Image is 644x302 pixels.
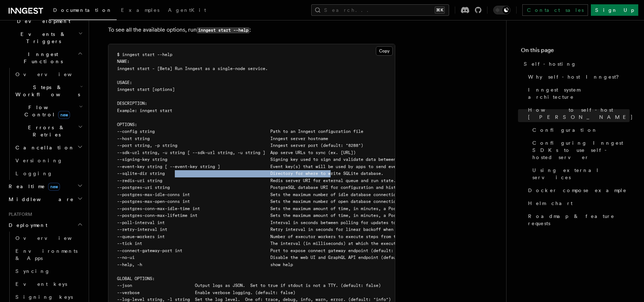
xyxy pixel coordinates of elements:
span: OPTIONS: [117,122,137,127]
span: --host string Inngest server hostname [117,136,328,141]
span: Self-hosting [524,60,577,68]
a: Overview [13,68,84,81]
span: --no-ui Disable the web UI and GraphQL API endpoint (default: false) [117,255,421,260]
span: Helm chart [528,200,573,207]
a: Examples [117,2,164,19]
button: Toggle dark mode [493,6,510,14]
span: --retry-interval int Retry interval in seconds for linear backoff when retrying functions - must ... [117,227,527,232]
span: Realtime [6,183,60,190]
a: Docker compose example [525,184,630,197]
span: Why self-host Inngest? [528,73,624,80]
span: --verbose Enable verbose logging. (default: false) [117,290,295,295]
span: Flow Control [13,104,79,118]
span: Steps & Workflows [13,84,80,98]
span: DESCRIPTION: [117,101,147,106]
kbd: ⌘K [435,6,445,14]
a: Contact sales [522,4,588,16]
a: Helm chart [525,197,630,210]
span: --port string, -p string Inngest server port (default: "8288") [117,143,363,148]
span: --help, -h show help [117,262,293,267]
span: Documentation [53,7,112,13]
div: Inngest Functions [6,68,84,180]
button: Cancellation [13,141,84,154]
button: Errors & Retries [13,121,84,141]
a: Configuring Inngest SDKs to use self-hosted server [529,136,630,164]
span: $ inngest start --help [117,52,172,57]
span: Inngest Functions [6,51,78,65]
span: NAME: [117,59,130,64]
span: Configuring Inngest SDKs to use self-hosted server [532,139,630,161]
span: Inngest system architecture [528,86,630,101]
span: --log-level string, -l string Set the log level. One of: trace, debug, info, warn, error. (defaul... [117,297,391,302]
span: AgentKit [168,7,206,13]
span: Docker compose example [528,187,627,194]
button: Middleware [6,193,84,206]
a: Environments & Apps [13,245,84,265]
span: Examples [121,7,159,13]
button: Events & Triggers [6,28,84,48]
span: Syncing [15,268,50,274]
span: GLOBAL OPTIONS: [117,276,155,281]
button: Search...⌘K [311,4,449,16]
a: Documentation [49,2,117,20]
span: How to self-host [PERSON_NAME] [528,106,633,121]
a: Roadmap & feature requests [525,210,630,230]
a: Syncing [13,265,84,278]
span: --connect-gateway-port int Port to expose connect gateway endpoint (default: 8289) [117,248,409,253]
a: Using external services [529,164,630,184]
span: Using external services [532,167,630,181]
a: AgentKit [164,2,210,19]
span: Configuration [532,126,598,134]
h4: On this page [521,46,630,57]
span: Logging [15,171,53,176]
span: Overview [15,71,89,77]
span: --signing-key string Signing key used to sign and validate data between the server and apps. [117,157,449,162]
span: inngest start [options] [117,87,175,92]
p: To see all the available options, run : [108,25,395,35]
span: new [48,183,60,191]
span: Errors & Retries [13,124,78,138]
span: --poll-interval int Interval in seconds between polling for updates to apps (default: 0) [117,220,441,225]
span: Versioning [15,158,63,163]
span: Event keys [15,281,67,287]
span: new [58,111,70,119]
span: --event-key string [ --event-key string ] Event key(s) that will be used by apps to send events t... [117,164,441,169]
a: Versioning [13,154,84,167]
span: --tick int The interval (in milliseconds) at which the executor polls the queue (default: 150) [117,241,479,246]
span: --postgres-max-open-conns int Sets the maximum number of open database connections allowed in the... [117,199,547,204]
a: How to self-host [PERSON_NAME] [525,103,630,124]
span: --json Output logs as JSON. Set to true if stdout is not a TTY. (default: false) [117,283,381,288]
span: inngest start - [Beta] Run Inngest as a single-node service. [117,66,268,71]
span: --postgres-conn-max-idle-time int Sets the maximum amount of time, in minutes, a PostgreSQL conne... [117,206,507,211]
span: Signing keys [15,294,73,300]
a: Event keys [13,278,84,291]
span: Cancellation [13,144,75,151]
button: Deployment [6,219,84,232]
span: Middleware [6,196,74,203]
span: Example: inngest start [117,108,172,113]
span: --queue-workers int Number of executor workers to execute steps from the queue (default: 100) [117,234,454,239]
button: Inngest Functions [6,48,84,68]
span: --sdk-url string, -u string [ --sdk-url string, -u string ] App serve URLs to sync (ex. [URL]) [117,150,356,155]
span: Events & Triggers [6,31,78,45]
a: Logging [13,167,84,180]
span: USAGE: [117,80,132,85]
a: Inngest system architecture [525,83,630,103]
span: --redis-uri string Redis server URI for external queue and run state. Defaults to self-contained,... [117,178,605,183]
span: Overview [15,235,89,241]
span: --postgres-uri string PostgreSQL database URI for configuration and history persistence. Defaults... [117,185,509,190]
a: Self-hosting [521,57,630,70]
span: --sqlite-dir string Directory for where to write SQLite database. [117,171,383,176]
span: Platform [6,212,32,217]
a: Overview [13,232,84,245]
span: --postgres-conn-max-lifetime int Sets the maximum amount of time, in minutes, a PostgreSQL connec... [117,213,514,218]
button: Flow Controlnew [13,101,84,121]
a: Sign Up [591,4,638,16]
span: Deployment [6,222,47,229]
a: Configuration [529,124,630,136]
span: --config string Path to an Inngest configuration file [117,129,363,134]
span: Environments & Apps [15,248,78,261]
a: Why self-host Inngest? [525,70,630,83]
span: Roadmap & feature requests [528,213,630,227]
button: Steps & Workflows [13,81,84,101]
